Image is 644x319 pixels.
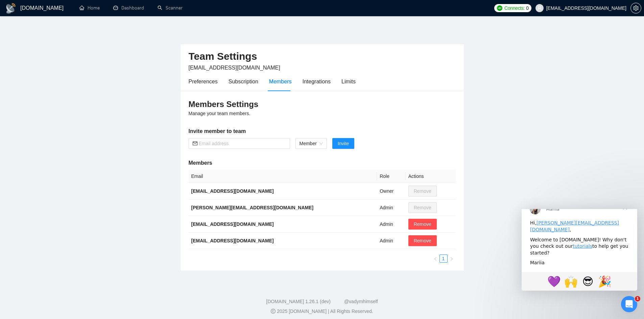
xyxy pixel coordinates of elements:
[504,4,525,12] span: Connects:
[189,77,218,86] div: Preferences
[8,11,107,24] div: Hi, ,
[189,99,456,110] h3: Members Settings
[158,5,183,11] a: searchScanner
[51,34,71,40] a: tutorials
[303,77,331,86] div: Integrations
[189,65,280,71] span: [EMAIL_ADDRESS][DOMAIN_NAME]
[229,77,258,86] div: Subscription
[414,220,431,228] span: Remove
[271,309,276,314] span: copyright
[406,170,456,183] th: Actions
[450,257,454,261] span: right
[8,51,107,57] div: Mariia
[344,299,378,304] a: @vadymhimself
[631,5,641,11] span: setting
[58,64,75,80] span: face with sunglasses reaction
[621,296,637,312] iframe: Intercom live chat
[8,11,97,23] a: [PERSON_NAME][EMAIL_ADDRESS][DOMAIN_NAME]
[408,219,437,230] button: Remove
[377,216,406,233] td: Admin
[414,237,431,244] span: Remove
[377,183,406,200] td: Owner
[79,5,100,11] a: homeHome
[431,255,439,263] button: left
[448,255,456,263] button: right
[191,205,314,210] b: [PERSON_NAME][EMAIL_ADDRESS][DOMAIN_NAME]
[269,77,292,86] div: Members
[377,233,406,249] td: Admin
[191,238,274,243] b: [EMAIL_ADDRESS][DOMAIN_NAME]
[61,66,72,79] span: 😎
[408,235,437,246] button: Remove
[191,188,274,194] b: [EMAIL_ADDRESS][DOMAIN_NAME]
[41,64,58,80] span: raised hands reaction
[497,5,502,11] img: upwork-logo.png
[266,299,331,304] a: [DOMAIN_NAME] 1.26.1 (dev)
[377,170,406,183] th: Role
[43,66,56,79] span: 🙌
[191,221,274,227] b: [EMAIL_ADDRESS][DOMAIN_NAME]
[189,111,251,116] span: Manage your team members.
[113,5,144,11] a: dashboardDashboard
[433,257,437,261] span: left
[26,66,39,79] span: 💜
[189,50,456,63] h2: Team Settings
[630,5,641,11] a: setting
[338,140,349,147] span: Invite
[630,3,641,14] button: setting
[537,6,542,10] span: user
[75,64,92,80] span: tada reaction
[440,255,447,262] a: 1
[332,138,354,149] button: Invite
[439,255,448,263] li: 1
[189,159,456,167] h5: Members
[431,255,439,263] li: Previous Page
[5,308,639,315] div: 2025 [DOMAIN_NAME] | All Rights Reserved.
[199,140,286,147] input: Email address
[341,77,356,86] div: Limits
[635,296,640,301] span: 1
[76,66,90,79] span: 🎉
[189,127,456,135] h5: Invite member to team
[300,138,323,149] span: Member
[377,200,406,216] td: Admin
[448,255,456,263] li: Next Page
[526,4,529,12] span: 0
[8,28,107,48] div: Welcome to [DOMAIN_NAME]! Why don't you check out our to help get you started?
[193,141,197,146] span: mail
[24,64,41,80] span: purple heart reaction
[522,209,637,291] iframe: Intercom live chat сообщение
[189,170,377,183] th: Email
[5,3,16,14] img: logo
